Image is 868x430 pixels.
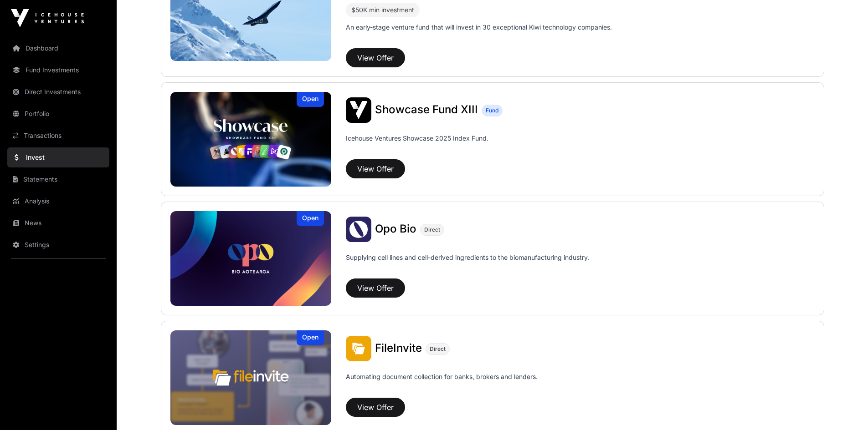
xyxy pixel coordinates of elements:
[7,60,109,80] a: Fund Investments
[7,147,109,167] a: Invest
[7,191,109,211] a: Analysis
[7,213,109,233] a: News
[430,345,446,353] span: Direct
[375,103,478,116] span: Showcase Fund XIII
[486,107,498,114] span: Fund
[346,253,589,262] p: Supplying cell lines and cell-derived ingredients to the biomanufacturing industry.
[351,5,414,15] div: $50K min investment
[346,278,405,298] button: View Offer
[7,104,109,124] a: Portfolio
[375,341,422,354] span: FileInvite
[375,223,416,235] a: Opo Bio
[7,169,109,189] a: Statements
[170,330,332,425] img: FileInvite
[424,226,440,233] span: Direct
[7,235,109,255] a: Settings
[297,330,324,345] div: Open
[822,386,868,430] iframe: Chat Widget
[297,92,324,107] div: Open
[170,92,332,187] img: Showcase Fund XIII
[375,222,416,235] span: Opo Bio
[170,211,332,306] a: Opo BioOpen
[7,82,109,102] a: Direct Investments
[346,217,371,242] img: Opo Bio
[11,9,84,27] img: Icehouse Ventures Logo
[346,336,371,361] img: FileInvite
[170,92,332,187] a: Showcase Fund XIIIOpen
[375,104,478,116] a: Showcase Fund XIII
[170,211,332,306] img: Opo Bio
[346,48,405,67] button: View Offer
[346,23,612,32] p: An early-stage venture fund that will invest in 30 exceptional Kiwi technology companies.
[346,159,405,178] button: View Offer
[170,330,332,425] a: FileInviteOpen
[375,343,422,354] a: FileInvite
[297,211,324,226] div: Open
[346,372,538,394] p: Automating document collection for banks, brokers and lenders.
[346,134,488,143] p: Icehouse Ventures Showcase 2025 Index Fund.
[346,398,405,417] button: View Offer
[7,126,109,146] a: Transactions
[346,97,371,123] img: Showcase Fund XIII
[7,38,109,58] a: Dashboard
[346,3,420,17] div: $50K min investment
